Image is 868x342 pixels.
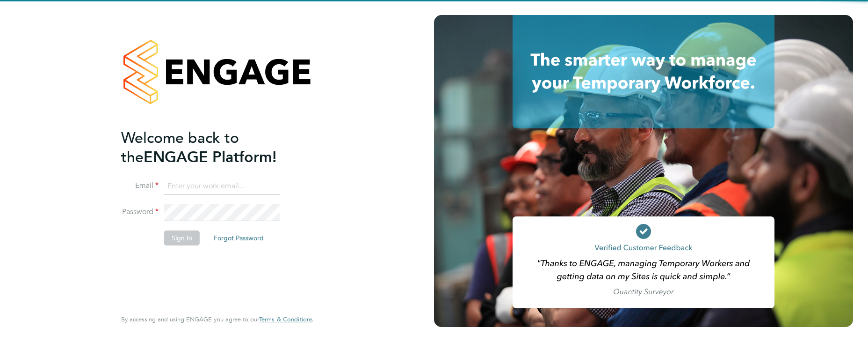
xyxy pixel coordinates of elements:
[259,316,313,323] a: Terms & Conditions
[164,230,200,245] button: Sign In
[121,315,313,323] span: By accessing and using ENGAGE you agree to our
[121,129,239,166] span: Welcome back to the
[206,230,271,245] button: Forgot Password
[121,207,159,217] label: Password
[259,315,313,323] span: Terms & Conditions
[121,181,159,191] label: Email
[164,178,280,195] input: Enter your work email...
[121,128,304,167] h2: ENGAGE Platform!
